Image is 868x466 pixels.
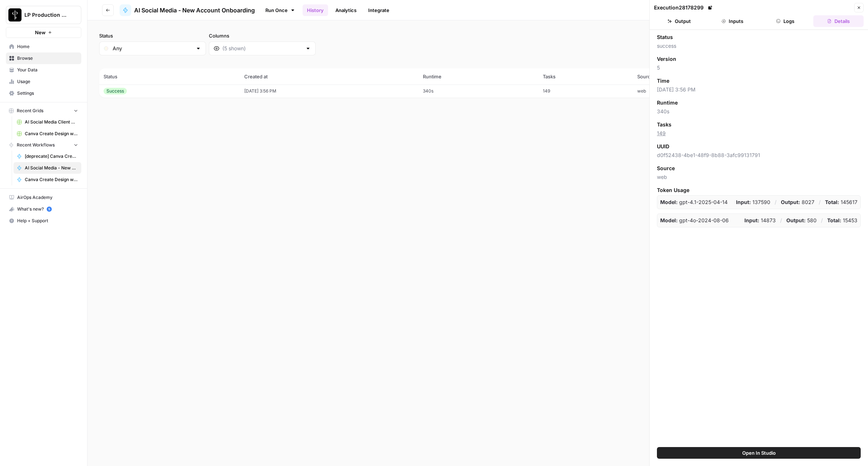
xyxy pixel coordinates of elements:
[736,199,770,206] p: 137590
[13,150,81,162] a: [deprecate] Canva Create Design Workflow
[6,27,81,38] button: New
[786,217,817,224] p: 580
[657,165,675,172] span: Source
[657,152,861,159] span: d0f52438-4be1-48f9-8b88-3afc99131791
[660,199,678,205] strong: Model:
[736,199,751,205] strong: Input:
[825,199,857,206] p: 145617
[654,4,714,11] div: Execution 28178299
[8,8,22,21] img: LP Production Workloads Logo
[657,77,669,85] span: Time
[17,218,78,224] span: Help + Support
[781,199,814,206] p: 8027
[17,78,78,85] span: Usage
[13,128,81,140] a: Canva Create Design with Image based on Single prompt Grid
[6,204,81,215] div: What's new?
[6,203,81,215] button: What's new? 5
[99,32,206,39] label: Status
[99,68,240,85] th: Status
[657,173,861,181] span: web
[6,87,81,99] a: Settings
[657,447,861,459] button: Open In Studio
[660,217,729,224] p: gpt-4o-2024-08-06
[633,85,743,98] td: web
[657,34,673,41] span: Status
[222,45,302,52] input: (5 shown)
[660,199,728,206] p: gpt-4.1-2025-04-14
[25,119,78,125] span: AI Social Media Client Grid
[17,90,78,97] span: Settings
[240,85,419,98] td: [DATE] 3:56 PM
[780,217,782,224] p: /
[657,55,676,63] span: Version
[419,85,538,98] td: 340s
[17,142,55,148] span: Recent Workflows
[25,130,78,137] span: Canva Create Design with Image based on Single prompt Grid
[657,42,861,50] span: success
[364,4,394,16] a: Integrate
[819,199,821,206] p: /
[744,217,759,223] strong: Input:
[17,194,78,201] span: AirOps Academy
[827,217,857,224] p: 15453
[6,215,81,227] button: Help + Support
[657,64,861,71] span: 5
[104,88,127,94] div: Success
[303,4,328,16] a: History
[120,4,255,16] a: AI Social Media - New Account Onboarding
[6,52,81,64] a: Browse
[6,105,81,116] button: Recent Grids
[538,68,633,85] th: Tasks
[209,32,316,39] label: Columns
[657,143,669,150] span: UUID
[660,217,678,223] strong: Model:
[707,15,758,27] button: Inputs
[24,11,69,19] span: LP Production Workloads
[35,29,46,36] span: New
[6,76,81,87] a: Usage
[6,192,81,203] a: AirOps Academy
[47,207,52,212] a: 5
[48,207,50,211] text: 5
[13,116,81,128] a: AI Social Media Client Grid
[331,4,361,16] a: Analytics
[261,4,300,16] a: Run Once
[113,45,192,52] input: Any
[775,199,776,206] p: /
[6,64,81,76] a: Your Data
[13,162,81,174] a: AI Social Media - New Account Onboarding
[25,176,78,183] span: Canva Create Design with Image based on Single prompt PERSONALIZED
[17,43,78,50] span: Home
[134,6,255,15] span: AI Social Media - New Account Onboarding
[25,165,78,171] span: AI Social Media - New Account Onboarding
[240,68,419,85] th: Created at
[6,140,81,150] button: Recent Workflows
[821,217,823,224] p: /
[17,107,43,114] span: Recent Grids
[538,85,633,98] td: 149
[744,217,776,224] p: 14873
[99,55,856,68] span: (1 records)
[25,153,78,160] span: [deprecate] Canva Create Design Workflow
[657,86,861,93] span: [DATE] 3:56 PM
[657,108,861,115] span: 340s
[827,217,841,223] strong: Total:
[657,121,672,128] span: Tasks
[786,217,806,223] strong: Output:
[760,15,811,27] button: Logs
[825,199,839,205] strong: Total:
[657,130,666,136] a: 149
[17,55,78,62] span: Browse
[419,68,538,85] th: Runtime
[17,67,78,73] span: Your Data
[742,449,776,457] span: Open In Studio
[6,41,81,52] a: Home
[654,15,704,27] button: Output
[657,187,861,194] span: Token Usage
[633,68,743,85] th: Source
[781,199,800,205] strong: Output:
[6,6,81,24] button: Workspace: LP Production Workloads
[13,174,81,185] a: Canva Create Design with Image based on Single prompt PERSONALIZED
[813,15,864,27] button: Details
[657,99,678,106] span: Runtime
